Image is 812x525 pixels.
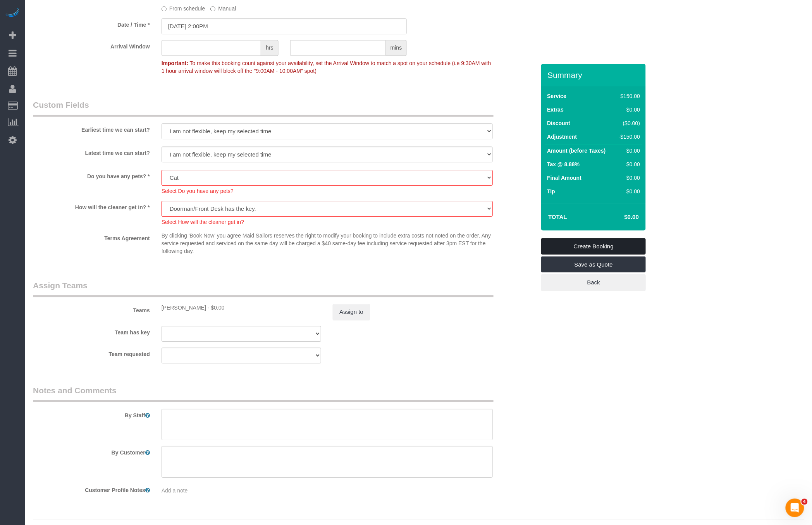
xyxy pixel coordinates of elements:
[210,6,215,11] input: Manual
[547,71,642,79] h3: Summary
[786,499,804,517] iframe: Intercom live chat
[162,6,167,11] input: From schedule
[162,232,493,255] p: By clicking 'Book Now' you agree Maid Sailors reserves the right to modify your booking to includ...
[27,18,156,29] label: Date / Time *
[162,2,205,12] label: From schedule
[27,446,156,456] label: By Customer
[541,274,646,291] a: Back
[27,304,156,314] label: Teams
[616,174,640,182] div: $0.00
[601,214,639,220] h4: $0.00
[386,40,407,56] span: mins
[33,385,494,402] legend: Notes and Comments
[547,106,564,114] label: Extras
[33,280,494,297] legend: Assign Teams
[27,146,156,157] label: Latest time we can start?
[33,99,494,117] legend: Custom Fields
[547,188,555,195] label: Tip
[333,304,370,320] button: Assign to
[210,2,236,12] label: Manual
[616,133,640,141] div: -$150.00
[616,147,640,155] div: $0.00
[162,186,493,195] div: Select Do you have any pets?
[162,60,188,66] strong: Important:
[27,232,156,242] label: Terms Agreement
[27,484,156,494] label: Customer Profile Notes
[162,304,321,312] div: 0 hours x $20.00/hour
[541,256,646,273] a: Save as Quote
[547,147,606,155] label: Amount (before Taxes)
[27,170,156,180] label: Do you have any pets? *
[541,238,646,255] a: Create Booking
[547,119,570,127] label: Discount
[548,213,567,220] strong: Total
[616,106,640,114] div: $0.00
[5,8,20,19] img: Automaid Logo
[547,92,566,100] label: Service
[162,60,491,74] span: To make this booking count against your availability, set the Arrival Window to match a spot on y...
[162,487,188,494] span: Add a note
[27,409,156,419] label: By Staff
[27,326,156,336] label: Team has key
[27,123,156,134] label: Earliest time we can start?
[616,119,640,127] div: ($0.00)
[162,18,407,34] input: MM/DD/YYYY HH:MM
[547,174,581,182] label: Final Amount
[547,160,580,168] label: Tax @ 8.88%
[27,348,156,358] label: Team requested
[616,160,640,168] div: $0.00
[802,499,808,505] span: 4
[616,92,640,100] div: $150.00
[27,40,156,50] label: Arrival Window
[27,201,156,211] label: How will the cleaner get in? *
[261,40,278,56] span: hrs
[162,217,493,226] div: Select How will the cleaner get in?
[616,188,640,195] div: $0.00
[547,133,577,141] label: Adjustment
